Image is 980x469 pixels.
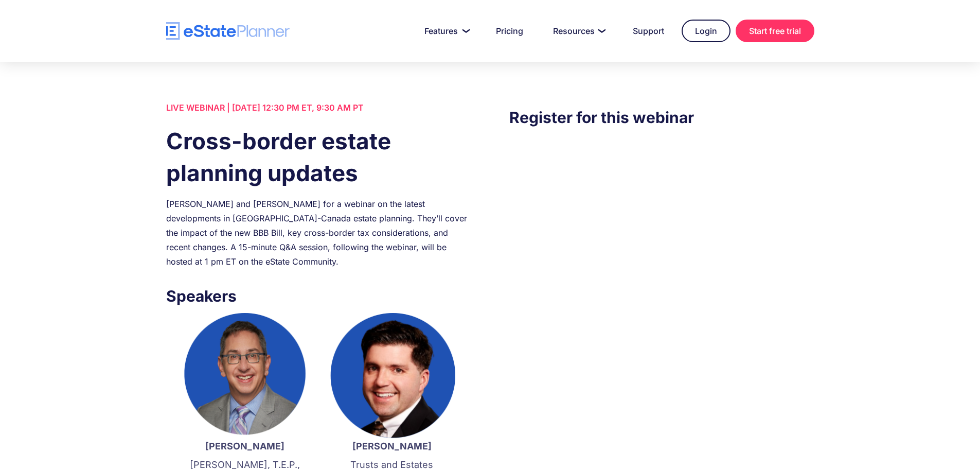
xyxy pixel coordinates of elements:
div: [PERSON_NAME] and [PERSON_NAME] for a webinar on the latest developments in [GEOGRAPHIC_DATA]-Can... [166,197,471,269]
strong: [PERSON_NAME] [352,441,432,451]
a: Support [620,21,676,41]
iframe: Form 0 [509,150,814,227]
a: Resources [541,21,615,41]
h3: Register for this webinar [509,106,814,129]
h3: Speakers [166,284,471,308]
h1: Cross-border estate planning updates [166,125,471,189]
a: Start free trial [736,20,814,42]
a: Login [682,20,730,42]
strong: [PERSON_NAME] [205,441,284,451]
a: Features [412,21,478,41]
div: LIVE WEBINAR | [DATE] 12:30 PM ET, 9:30 AM PT [166,100,471,115]
a: home [166,22,290,40]
a: Pricing [484,21,536,41]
